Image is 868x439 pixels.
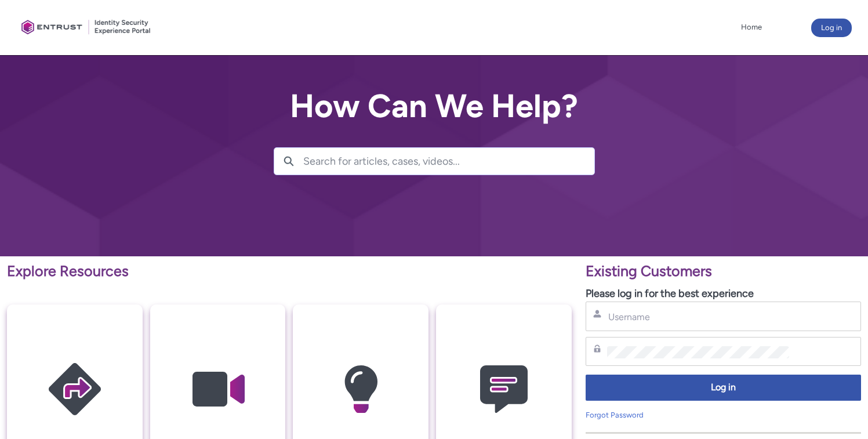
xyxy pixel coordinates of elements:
[811,19,852,37] button: Log in
[274,148,303,175] button: Search
[586,260,861,282] p: Existing Customers
[586,411,644,419] a: Forgot Password
[7,260,572,282] p: Explore Resources
[738,19,765,36] a: Home
[593,381,854,394] span: Log in
[607,311,789,323] input: Username
[586,286,861,302] p: Please log in for the best experience
[586,375,861,401] button: Log in
[303,148,594,175] input: Search for articles, cases, videos...
[274,88,595,124] h2: How Can We Help?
